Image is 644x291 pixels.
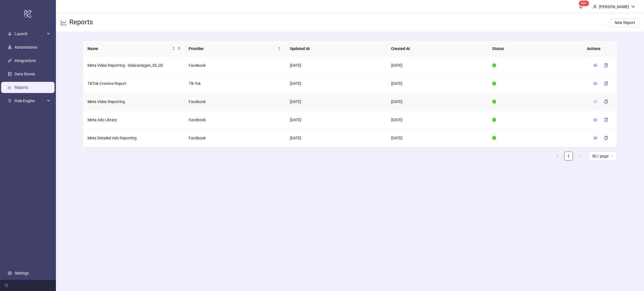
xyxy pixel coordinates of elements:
[579,1,589,6] sup: 686
[593,118,597,122] a: eye
[615,20,635,25] span: New Report
[593,63,597,67] span: eye
[387,93,488,111] td: [DATE]
[492,82,496,85] span: check-circle
[597,4,631,10] div: [PERSON_NAME]
[285,41,387,56] th: Updated At
[15,58,36,63] a: Integrations
[553,152,562,161] li: Previous Page
[593,81,597,86] a: eye
[593,5,597,9] span: user
[610,18,640,27] button: New Report
[592,152,614,160] span: 50 / page
[184,111,285,129] td: Facebook
[83,41,184,56] th: Name
[184,41,285,56] th: Provider
[604,136,608,140] span: copy
[15,72,35,76] a: Data Stores
[83,93,184,111] td: Meta Video Reporting
[4,283,8,287] span: menu-fold
[593,136,597,140] span: eye
[604,63,608,67] span: copy
[600,97,612,106] button: copy
[15,28,45,39] span: Launch
[593,100,597,104] span: eye
[593,99,597,104] a: eye
[189,46,276,52] span: Provider
[631,5,635,9] span: down
[184,129,285,147] td: Facebook
[176,44,182,53] span: filter
[492,100,496,104] span: check-circle
[15,85,28,90] a: Reports
[593,118,597,122] span: eye
[15,45,37,49] a: Automations
[83,111,184,129] td: Meta Ads Library
[492,118,496,122] span: check-circle
[600,115,612,124] button: copy
[488,41,589,56] th: Status
[87,46,171,52] span: Name
[184,75,285,93] td: Tik Tok
[564,152,573,161] li: 1
[83,75,184,93] td: TikTok Creative Report
[600,61,612,70] button: copy
[60,19,67,26] span: line-chart
[583,41,610,56] th: Actions
[387,41,488,56] th: Created At
[578,154,581,158] span: right
[589,152,617,161] div: Page Size
[285,93,387,111] td: [DATE]
[69,18,93,27] h3: Reports
[604,100,608,104] span: copy
[492,136,496,140] span: check-circle
[564,152,573,160] a: 1
[579,4,583,8] span: bell
[593,136,597,140] a: eye
[600,79,612,88] button: copy
[285,75,387,93] td: [DATE]
[8,99,12,103] span: fork
[285,129,387,147] td: [DATE]
[593,82,597,85] span: eye
[600,133,612,142] button: copy
[492,63,496,67] span: check-circle
[387,111,488,129] td: [DATE]
[177,47,181,50] span: filter
[83,56,184,75] td: Meta Video Reporting - Solaranlagen_30_DE
[83,129,184,147] td: Meta Detailed Ads Reporting
[553,152,562,161] button: left
[604,118,608,122] span: copy
[184,56,285,75] td: Facebook
[387,129,488,147] td: [DATE]
[575,152,584,161] li: Next Page
[184,93,285,111] td: Facebook
[285,111,387,129] td: [DATE]
[593,63,597,68] a: eye
[15,271,29,275] a: Settings
[575,152,584,161] button: right
[8,32,12,36] span: rocket
[604,82,608,85] span: copy
[387,56,488,75] td: [DATE]
[285,56,387,75] td: [DATE]
[15,95,45,106] span: Rule Engine
[387,75,488,93] td: [DATE]
[556,154,559,158] span: left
